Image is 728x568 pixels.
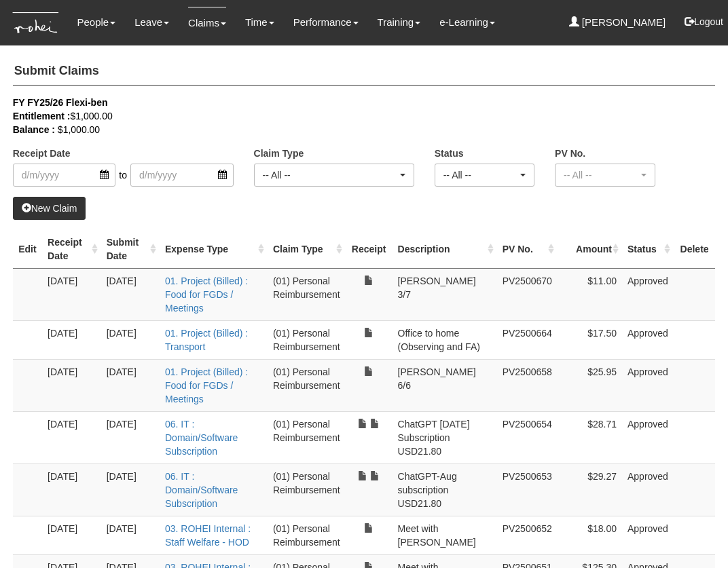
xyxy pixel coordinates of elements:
[622,411,674,463] td: Approved
[160,230,268,269] th: Expense Type : activate to sort column ascending
[268,359,346,411] td: (01) Personal Reimbursement
[254,164,414,187] button: -- All --
[268,320,346,359] td: (01) Personal Reimbursement
[165,471,238,509] a: 06. IT : Domain/Software Subscription
[555,164,655,187] button: -- All --
[393,359,497,411] td: [PERSON_NAME] 6/6
[622,516,674,554] td: Approved
[569,7,666,38] a: [PERSON_NAME]
[558,411,622,463] td: $28.71
[393,230,497,269] th: Description : activate to sort column ascending
[115,164,130,187] span: to
[622,359,674,411] td: Approved
[101,320,160,359] td: [DATE]
[42,320,101,359] td: [DATE]
[13,124,55,135] b: Balance :
[671,514,714,554] iframe: chat widget
[13,111,71,121] b: Entitlement :
[393,411,497,463] td: ChatGPT [DATE] Subscription USD21.80
[42,359,101,411] td: [DATE]
[165,366,248,404] a: 01. Project (Billed) : Food for FGDs / Meetings
[263,168,397,182] div: -- All --
[13,230,42,269] th: Edit
[134,7,169,38] a: Leave
[42,516,101,554] td: [DATE]
[393,463,497,516] td: ChatGPT-Aug subscription USD21.80
[378,7,421,38] a: Training
[268,516,346,554] td: (01) Personal Reimbursement
[622,230,674,269] th: Status : activate to sort column ascending
[13,58,716,86] h4: Submit Claims
[293,7,359,38] a: Performance
[13,164,116,187] input: d/m/yyyy
[268,230,346,269] th: Claim Type : activate to sort column ascending
[101,359,160,411] td: [DATE]
[622,320,674,359] td: Approved
[555,147,585,160] label: PV No.
[439,7,495,38] a: e-Learning
[165,276,248,314] a: 01. Project (Billed) : Food for FGDs / Meetings
[558,463,622,516] td: $29.27
[268,463,346,516] td: (01) Personal Reimbursement
[101,463,160,516] td: [DATE]
[346,230,393,269] th: Receipt
[101,230,160,269] th: Submit Date : activate to sort column ascending
[558,268,622,320] td: $11.00
[13,97,108,108] b: FY FY25/26 Flexi-ben
[564,168,638,182] div: -- All --
[497,268,558,320] td: PV2500670
[497,230,558,269] th: PV No. : activate to sort column ascending
[42,268,101,320] td: [DATE]
[497,359,558,411] td: PV2500658
[393,268,497,320] td: [PERSON_NAME] 3/7
[435,164,534,187] button: -- All --
[188,7,226,39] a: Claims
[42,411,101,463] td: [DATE]
[13,109,695,123] div: $1,000.00
[497,463,558,516] td: PV2500653
[13,147,71,160] label: Receipt Date
[165,523,251,548] a: 03. ROHEI Internal : Staff Welfare - HOD
[443,168,517,182] div: -- All --
[245,7,274,38] a: Time
[558,230,622,269] th: Amount : activate to sort column ascending
[13,197,86,220] a: New Claim
[101,516,160,554] td: [DATE]
[42,230,101,269] th: Receipt Date : activate to sort column ascending
[101,268,160,320] td: [DATE]
[58,124,100,135] span: $1,000.00
[435,147,464,160] label: Status
[558,359,622,411] td: $25.95
[268,268,346,320] td: (01) Personal Reimbursement
[497,411,558,463] td: PV2500654
[165,328,248,352] a: 01. Project (Billed) : Transport
[254,147,304,160] label: Claim Type
[393,320,497,359] td: Office to home (Observing and FA)
[77,7,115,38] a: People
[42,463,101,516] td: [DATE]
[497,320,558,359] td: PV2500664
[558,516,622,554] td: $18.00
[268,411,346,463] td: (01) Personal Reimbursement
[558,320,622,359] td: $17.50
[497,516,558,554] td: PV2500652
[165,419,238,457] a: 06. IT : Domain/Software Subscription
[393,516,497,554] td: Meet with [PERSON_NAME]
[674,230,715,269] th: Delete
[130,164,234,187] input: d/m/yyyy
[622,463,674,516] td: Approved
[101,411,160,463] td: [DATE]
[622,268,674,320] td: Approved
